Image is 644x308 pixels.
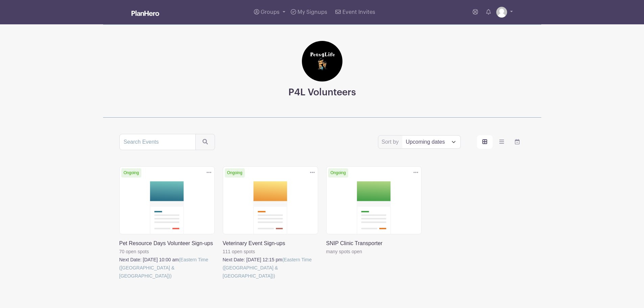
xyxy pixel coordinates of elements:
[119,134,196,150] input: Search Events
[342,9,375,15] span: Event Invites
[132,10,159,16] img: logo_white-6c42ec7e38ccf1d336a20a19083b03d10ae64f83f12c07503d8b9e83406b4c7d.svg
[302,41,342,81] img: square%20black%20logo%20FB%20profile.jpg
[297,9,327,15] span: My Signups
[477,135,525,149] div: order and view
[496,7,507,18] img: default-ce2991bfa6775e67f084385cd625a349d9dcbb7a52a09fb2fda1e96e2d18dcdb.png
[382,138,401,146] label: Sort by
[261,9,280,15] span: Groups
[288,87,356,98] h3: P4L Volunteers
